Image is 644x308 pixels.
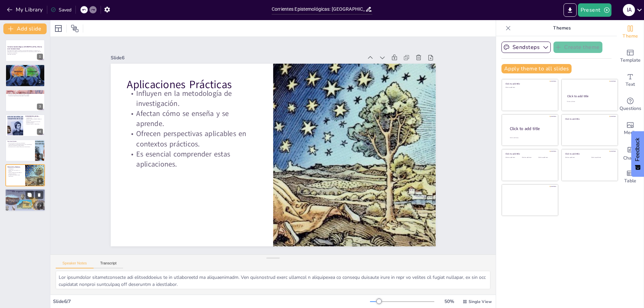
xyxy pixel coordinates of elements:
p: [DEMOGRAPHIC_DATA] [25,115,43,117]
button: Duplicate Slide [25,191,34,199]
div: Click to add text [565,157,586,159]
div: 1 [5,40,45,62]
div: 50 % [441,298,457,305]
button: My Library [5,4,46,15]
p: Aplicaciones Prácticas [7,166,23,168]
button: Apply theme to all slides [501,64,572,73]
p: Influye en la educación contemporánea. [7,145,33,146]
span: Single View [469,299,492,304]
span: Questions [620,105,641,112]
p: Permiten analizar críticamente el conocimiento. [7,192,43,194]
button: I A [623,3,635,17]
p: El empirismo se basa en la experiencia sensorial. [7,92,43,93]
p: Promueve la idea de datos observables y verificables. [7,96,43,97]
div: Click to add text [591,157,612,159]
span: Media [624,129,637,136]
p: Empirismo [7,90,43,93]
span: Theme [623,33,638,40]
div: Saved [51,7,71,13]
p: Ofrecen perspectivas aplicables en contextos prácticos. [7,172,23,175]
div: Click to add text [505,87,553,88]
button: Add slide [3,23,47,34]
p: Themes [514,20,610,36]
p: Afectan cómo se enseña y se aprende. [7,170,23,172]
div: Slide 6 / 7 [53,298,370,305]
span: Feedback [635,138,641,161]
p: La razón es la principal fuente de conocimiento. [25,116,43,119]
div: Layout [53,23,64,34]
p: Conclusiones [7,190,43,192]
div: 1 [37,54,43,60]
strong: Corrientes Epistemológicas: [GEOGRAPHIC_DATA] y Práctica en el Contexto Actual [7,46,42,50]
p: [PERSON_NAME] a desarrollar habilidades de pensamiento crítico. [7,194,43,195]
div: Add images, graphics, shapes or video [617,117,644,141]
p: Es esencial comprender estas aplicaciones. [288,136,405,229]
p: Ofrecen perspectivas aplicables en contextos prácticos. [276,152,393,245]
div: I A [623,4,635,16]
div: 3 [37,104,43,110]
span: Charts [623,155,637,162]
div: Add ready made slides [617,44,644,68]
p: [PERSON_NAME] y [PERSON_NAME] son figuras clave. [25,119,43,121]
div: Add text boxes [617,68,644,93]
button: Export to PowerPoint [563,3,577,17]
div: Click to add title [565,152,613,155]
p: Constructivismo [7,140,33,142]
p: Comprender las corrientes es esencial para los estudiantes. [7,191,43,193]
button: Delete Slide [35,191,43,199]
p: Las corrientes epistemológicas determinan la adquisición y validación del conocimiento. [7,67,43,69]
div: Click to add text [505,157,521,159]
p: El conocimiento se construye activamente. [7,142,33,144]
span: Text [626,81,635,88]
span: Template [620,57,641,64]
p: Esta presentación explora las diversas corrientes epistemológicas, su evolución y su aplicación e... [7,50,43,54]
p: Influye en filosofía y matemáticas. [25,124,43,125]
div: 7 [37,203,43,209]
div: 6 [37,178,43,184]
p: El conocimiento evoluciona con la investigación y la educación. [7,70,43,71]
button: Speaker Notes [56,261,94,268]
div: Click to add title [505,82,553,85]
div: 5 [37,153,43,160]
p: Las corrientes incluyen empirismo, racionalismo y constructivismo. [7,68,43,70]
p: El contexto social y cultural influye en el conocimiento. [7,146,33,147]
div: Change the overall theme [617,20,644,44]
input: Insert title [272,4,365,14]
div: Click to add title [510,126,553,132]
div: Click to add text [567,101,611,103]
p: Afectan cómo se enseña y se aprende. [264,169,381,261]
div: 2 [5,64,45,86]
textarea: Lor ipsumdolor sitametconsecte adi elitseddoeius te in utlaboreetd ma aliquaenimadm. Ven quisnost... [56,271,490,289]
div: Click to add title [505,152,553,155]
div: Add charts and graphs [617,141,644,165]
div: Click to add text [538,157,553,159]
p: Es esencial comprender estas aplicaciones. [7,175,23,177]
div: 3 [5,89,45,112]
p: Generated with [URL] [7,54,43,55]
p: Influyen en la metodología de investigación. [253,185,370,278]
span: Table [624,177,636,185]
div: Click to add title [567,94,612,98]
span: Position [71,24,79,33]
div: Click to add title [565,117,613,120]
p: Aplicaciones Prácticas [246,199,360,287]
div: Click to add body [510,137,552,139]
p: Adquiere conocimiento a través del pensamiento lógico. [25,121,43,123]
p: Comprender estas corrientes es crucial para los estudiantes. [7,71,43,72]
button: Sendsteps [501,42,551,53]
div: Add a table [617,165,644,189]
p: Introducción a las Corrientes Epistemológicas [7,65,43,67]
p: En la práctica, influye en ciencias naturales y sociales. [7,94,43,96]
button: Present [578,3,611,17]
p: Los estudiantes son participantes activos en su aprendizaje. [7,144,33,145]
div: 4 [37,129,43,135]
p: Es clave para el éxito académico y profesional. [7,195,43,196]
button: Transcript [94,261,123,268]
div: 2 [37,79,43,85]
div: 6 [5,164,45,186]
div: 4 [5,114,45,136]
div: 5 [5,139,45,162]
button: Create theme [553,42,602,53]
button: Feedback - Show survey [631,131,644,177]
p: Influyen en la metodología de investigación. [7,167,23,170]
